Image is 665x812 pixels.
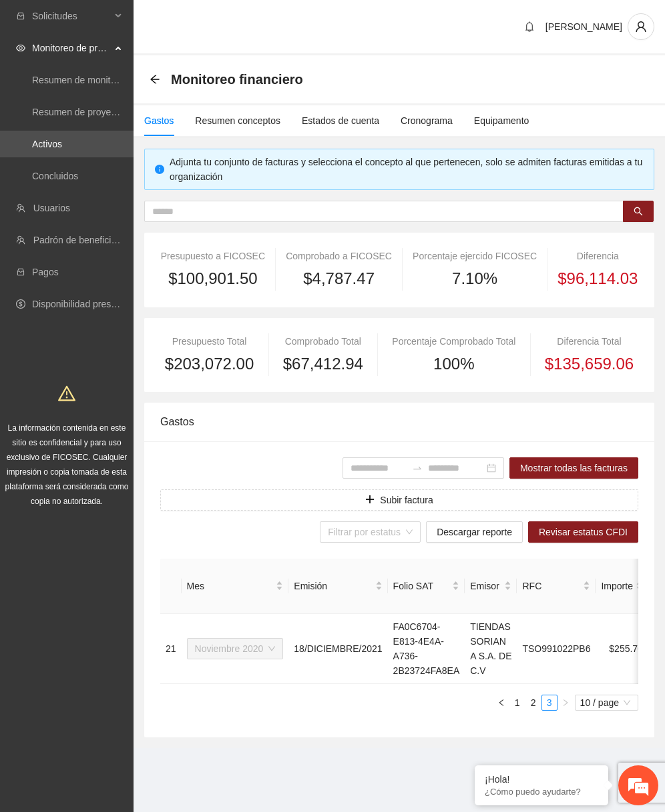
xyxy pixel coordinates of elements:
span: 7.10% [452,266,497,291]
li: Previous Page [493,695,509,711]
div: Porcentaje ejercido FICOSEC [412,249,537,263]
span: Folio SAT [393,579,450,593]
span: left [497,699,505,707]
span: $4,787.47 [303,266,375,291]
div: Minimizar ventana de chat en vivo [219,7,251,39]
li: Next Page [558,695,574,711]
li: 1 [509,695,525,711]
td: TSO991022PB6 [517,614,596,684]
span: Descargar reporte [437,525,512,539]
div: Gastos [160,403,638,441]
button: search [623,201,654,222]
div: Equipamento [474,113,529,128]
span: swap-right [412,463,423,473]
td: FA0C6704-E813-4E4A-A736-2B23724FA8EA [388,614,465,684]
span: Estamos en línea. [77,178,184,313]
th: Folio SAT [388,559,465,614]
div: Diferencia Total [540,334,638,349]
span: $135,659.06 [545,351,634,377]
div: Comprobado Total [278,334,368,349]
span: 100% [433,351,474,377]
div: Presupuesto a FICOSEC [160,249,266,263]
span: Mes [187,579,274,593]
span: Mostrar todas las facturas [520,461,628,475]
td: 21 [160,614,182,684]
a: Resumen de monitoreo [32,75,130,85]
button: bell [519,16,540,37]
a: Usuarios [33,203,70,213]
a: Activos [32,139,62,149]
li: 2 [525,695,541,711]
span: Monitoreo financiero [171,69,303,90]
span: plus [365,495,375,505]
span: Subir factura [380,493,433,507]
li: 3 [541,695,558,711]
a: Pagos [32,267,59,277]
span: info-circle [155,165,164,174]
div: Adjunta tu conjunto de facturas y selecciona el concepto al que pertenecen, solo se admiten factu... [170,155,644,184]
span: [PERSON_NAME] [545,21,622,32]
button: Descargar reporte [426,521,523,543]
div: Presupuesto Total [160,334,258,349]
div: Gastos [144,113,174,128]
div: Back [150,74,160,85]
span: bell [519,21,539,32]
span: Emisión [294,579,372,593]
span: $96,114.03 [558,266,638,291]
span: 10 / page [580,695,633,710]
div: Comprobado a FICOSEC [286,249,393,263]
div: Cronograma [401,113,453,128]
a: 2 [526,695,541,710]
a: Padrón de beneficiarios [33,235,132,245]
td: $255.70 [596,614,648,684]
span: Noviembre 2020 [195,639,276,659]
span: arrow-left [150,74,160,85]
span: right [562,699,570,707]
div: ¡Hola! [485,774,598,785]
span: Revisar estatus CFDI [539,525,628,539]
td: TIENDAS SORIANA S.A. DE C.V [465,614,517,684]
th: RFC [517,559,596,614]
span: to [412,463,423,473]
span: La información contenida en este sitio es confidencial y para uso exclusivo de FICOSEC. Cualquier... [5,423,129,506]
div: Page Size [575,695,638,711]
div: Diferencia [558,249,638,263]
button: Revisar estatus CFDI [528,521,638,543]
span: Monitoreo de proyectos [32,35,111,61]
th: Emisor [465,559,517,614]
div: Estados de cuenta [302,113,379,128]
button: Mostrar todas las facturas [509,457,638,479]
div: Chatee con nosotros ahora [69,68,224,85]
td: 18/DICIEMBRE/2021 [288,614,387,684]
a: 1 [510,695,525,710]
button: plusSubir factura [160,489,638,511]
button: left [493,695,509,711]
div: Resumen conceptos [195,113,280,128]
a: Concluidos [32,171,78,181]
p: ¿Cómo puedo ayudarte? [485,787,598,797]
span: Emisor [470,579,501,593]
span: search [634,207,643,217]
span: eye [16,43,25,53]
div: Porcentaje Comprobado Total [388,334,521,349]
a: Disponibilidad presupuestal [32,299,146,309]
a: Resumen de proyectos aprobados [32,107,175,117]
button: user [628,13,654,40]
button: right [558,695,574,711]
span: RFC [522,579,580,593]
th: Mes [182,559,289,614]
span: $203,072.00 [165,351,254,377]
span: Importe [601,579,632,593]
span: Solicitudes [32,3,111,29]
th: Emisión [288,559,387,614]
span: $100,901.50 [168,266,257,291]
span: warning [58,385,75,402]
span: $67,412.94 [283,351,363,377]
span: inbox [16,11,25,21]
a: 3 [542,695,557,710]
th: Importe [596,559,648,614]
span: user [628,21,654,33]
textarea: Escriba su mensaje y pulse “Intro” [7,364,254,411]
